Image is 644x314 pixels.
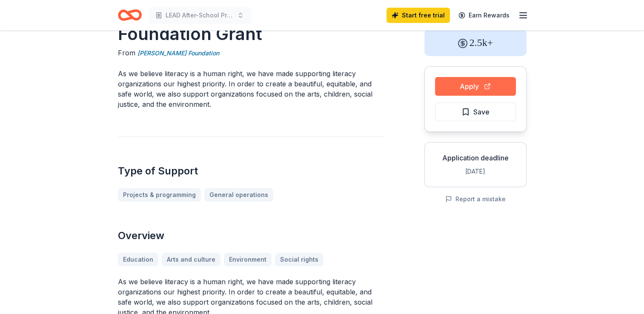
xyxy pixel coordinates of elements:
h2: Type of Support [118,164,384,178]
span: Save [473,106,489,117]
button: Save [435,103,516,121]
button: Report a mistake [445,194,506,204]
button: LEAD After-School Program for underserved Phoenix Youth [149,7,251,24]
p: As we believe literacy is a human right, we have made supporting literacy organizations our highe... [118,69,384,109]
span: LEAD After-School Program for underserved Phoenix Youth [166,10,234,20]
div: From [118,48,384,58]
h2: Overview [118,229,384,243]
a: Earn Rewards [453,8,515,23]
a: [PERSON_NAME] Foundation [137,48,219,58]
a: Start free trial [386,8,450,23]
div: Application deadline [432,153,519,163]
div: 2.5k+ [424,29,527,56]
button: Apply [435,77,516,96]
a: Projects & programming [118,188,201,202]
div: [DATE] [432,166,519,177]
a: Home [118,5,142,25]
a: General operations [204,188,273,202]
